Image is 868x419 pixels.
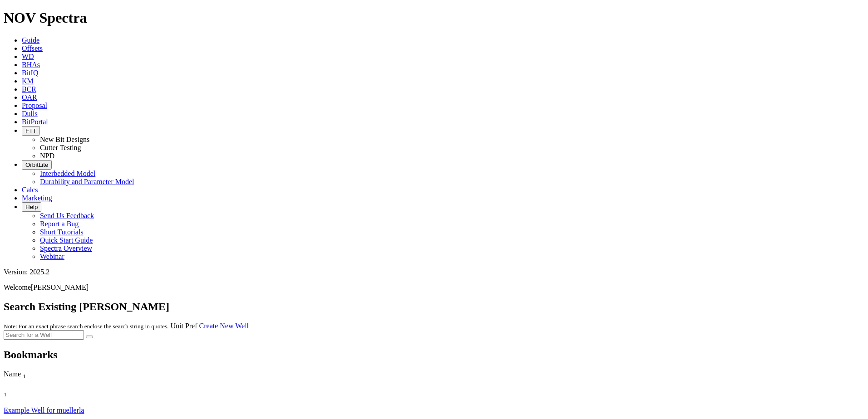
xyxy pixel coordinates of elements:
a: New Bit Designs [40,136,89,143]
span: Help [25,204,38,210]
span: OrbitLite [25,161,48,168]
div: Sort None [4,388,49,406]
span: [PERSON_NAME] [31,283,89,291]
a: Dulls [22,110,38,117]
a: Calcs [22,186,38,194]
h1: NOV Spectra [4,10,864,26]
div: Name Sort None [4,370,804,380]
small: Note: For an exact phrase search enclose the search string in quotes. [4,323,168,330]
a: BitPortal [22,118,48,126]
a: Offsets [22,44,43,52]
a: Quick Start Guide [40,236,93,244]
a: Cutter Testing [40,144,81,151]
a: KM [22,77,34,85]
a: Marketing [22,194,52,202]
a: Create New Well [199,322,249,330]
h2: Bookmarks [4,349,864,361]
h2: Search Existing [PERSON_NAME] [4,301,864,313]
span: Sort None [4,388,7,396]
span: Sort None [23,370,26,378]
div: Column Menu [4,398,49,406]
a: Proposal [22,102,47,109]
div: Sort None [4,370,804,388]
input: Search for a Well [4,330,84,340]
button: Help [22,202,41,212]
a: Report a Bug [40,220,79,228]
a: Spectra Overview [40,244,92,252]
sub: 1 [4,391,7,398]
a: WD [22,53,34,60]
button: FTT [22,126,40,136]
a: BCR [22,85,36,93]
div: Column Menu [4,380,804,388]
a: Example Well for muellerla [4,406,84,414]
a: Interbedded Model [40,170,95,177]
a: NPD [40,152,54,160]
a: Webinar [40,253,64,260]
a: Guide [22,36,39,44]
sub: 1 [23,373,26,380]
p: Welcome [4,283,864,292]
a: Unit Pref [170,322,197,330]
a: Short Tutorials [40,228,84,236]
span: Name [4,370,21,378]
a: BitIQ [22,69,38,77]
a: Send Us Feedback [40,212,94,219]
a: Durability and Parameter Model [40,178,134,185]
div: Version: 2025.2 [4,268,864,276]
a: OAR [22,93,37,101]
a: BHAs [22,61,40,68]
div: Sort None [4,388,49,398]
button: OrbitLite [22,160,52,170]
span: FTT [25,127,36,134]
